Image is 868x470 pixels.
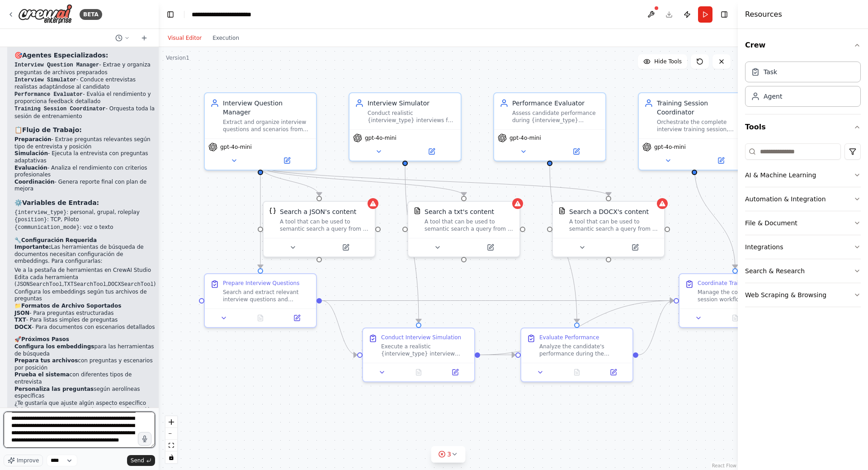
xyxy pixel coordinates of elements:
[400,367,438,378] button: No output available
[480,351,515,360] g: Edge from 1e17fa3d-f49d-439b-93b8-7cd6d1e3d492 to 407e549a-0d1c-4066-8b87-b109ee5aa5ee
[14,198,156,207] h3: ⚙️
[18,4,72,24] img: Logo
[14,400,156,421] p: ¿Te gustaría que ajuste algún aspecto específico del sistema o necesitas ayuda con la configuraci...
[520,328,633,382] div: Evaluate PerformanceAnalyze the candidate's performance during the {interview_type} interview sim...
[368,109,455,124] div: Conduct realistic {interview_type} interviews for {position} candidates using {communication_mode...
[14,150,48,157] strong: Simulación
[679,273,792,328] div: Coordinate Training SessionManage the complete training session workflow, ensuring smooth transit...
[280,207,356,216] div: Search a JSON's content
[14,343,156,357] li: para las herramientas de búsqueda
[401,166,423,323] g: Edge from d8dd42f7-0011-4b7a-bde4-44058649d0b2 to 1e17fa3d-f49d-439b-93b8-7cd6d1e3d492
[14,324,156,331] li: - Para documentos con escenarios detallados
[14,209,156,217] li: : personal, grupal, roleplay
[14,357,78,364] strong: Prepara tus archivos
[14,289,156,303] li: Configura los embeddings según tus archivos de preguntas
[138,432,151,446] button: Click to speak your automation idea
[204,92,317,171] div: Interview Question ManagerExtract and organize interview questions and scenarios from prepared fi...
[80,9,102,20] div: BETA
[745,235,861,259] button: Integrations
[745,9,782,20] h4: Resources
[609,242,660,253] button: Open in side panel
[269,207,276,214] img: JSONSearchTool
[14,244,51,250] strong: Importante:
[14,136,52,142] strong: Preparación
[21,336,69,342] strong: Próximos Pasos
[14,371,70,378] strong: Prueba el sistema
[14,76,156,91] li: - Conduce entrevistas realistas adaptándose al candidato
[17,457,39,464] span: Improve
[256,166,265,268] g: Edge from c4430315-213c-4fec-a318-9380687cb859 to df21b9fc-d735-4138-bacf-ff6c7477a817
[14,274,156,289] li: Edita cada herramienta ( , , )
[745,140,861,314] div: Tools
[698,280,773,287] div: Coordinate Training Session
[322,296,357,360] g: Edge from df21b9fc-d735-4138-bacf-ff6c7477a817 to 1e17fa3d-f49d-439b-93b8-7cd6d1e3d492
[207,33,245,43] button: Execution
[14,224,156,232] li: : voz o texto
[14,125,156,134] h3: 📋
[64,281,106,288] code: TXTSearchTool
[539,334,599,341] div: Evaluate Performance
[695,155,746,166] button: Open in side panel
[509,134,541,142] span: gpt-4o-mini
[165,416,177,428] button: zoom in
[745,283,861,307] button: Web Scraping & Browsing
[493,92,606,161] div: Performance EvaluatorAssess candidate performance during {interview_type} interviews, providing d...
[545,166,581,323] g: Edge from 9d48e0dd-6cfb-4521-8f5a-4dd86c60bab7 to 407e549a-0d1c-4066-8b87-b109ee5aa5ee
[14,343,94,350] strong: Configura los embeddings
[14,150,156,164] li: - Ejecuta la entrevista con preguntas adaptativas
[223,289,311,303] div: Search and extract relevant interview questions and scenarios from the prepared files for {interv...
[558,367,596,378] button: No output available
[14,224,80,231] code: {communication_mode}
[164,8,177,21] button: Hide left sidebar
[14,303,156,310] h2: 📁
[281,313,312,323] button: Open in side panel
[569,207,649,216] div: Search a DOCX's content
[14,179,156,193] li: - Genera reporte final con plan de mejora
[162,33,207,43] button: Visual Editor
[21,237,97,243] strong: Configuración Requerida
[551,146,602,157] button: Open in side panel
[14,62,99,68] code: Interview Question Manager
[223,280,299,287] div: Prepare Interview Questions
[263,201,376,257] div: JSONSearchToolSearch a JSON's contentA tool that can be used to semantic search a query from a JS...
[552,201,665,257] div: DOCXSearchToolSearch a DOCX's contentA tool that can be used to semantic search a query from a DO...
[368,99,455,108] div: Interview Simulator
[407,201,520,257] div: TXTSearchToolSearch a txt's contentA tool that can be used to semantic search a query from a txt'...
[654,58,682,65] span: Hide Tools
[638,54,687,69] button: Hide Tools
[425,218,514,233] div: A tool that can be used to semantic search a query from a txt's content.
[638,296,674,360] g: Edge from 407e549a-0d1c-4066-8b87-b109ee5aa5ee to b9c67c32-7a31-4d85-9e86-a7cd2ec07a07
[165,440,177,451] button: fit view
[14,216,156,224] li: : TCP, Piloto
[166,54,189,62] div: Version 1
[322,296,674,305] g: Edge from df21b9fc-d735-4138-bacf-ff6c7477a817 to b9c67c32-7a31-4d85-9e86-a7cd2ec07a07
[365,134,396,142] span: gpt-4o-mini
[512,109,600,124] div: Assess candidate performance during {interview_type} interviews, providing detailed feedback on t...
[320,242,371,253] button: Open in side panel
[165,451,177,463] button: toggle interactivity
[14,165,156,179] li: - Analiza el rendimiento con criterios profesionales
[598,367,629,378] button: Open in side panel
[22,199,99,206] strong: Variables de Entrada:
[14,336,156,343] h2: 🚀
[14,244,156,265] p: Las herramientas de búsqueda de documentos necesitan configuración de embeddings. Para configurar...
[14,310,156,317] li: - Para preguntas estructuradas
[745,33,861,58] button: Crew
[14,105,156,120] li: - Orquesta toda la sesión de entrenamiento
[14,386,156,400] li: según aerolíneas específicas
[22,52,108,59] strong: Agentes Especializados:
[745,187,861,211] button: Automation & Integration
[256,166,468,196] g: Edge from c4430315-213c-4fec-a318-9380687cb859 to 4587c30f-4ec5-4d82-9dca-6670825d4bd4
[657,119,745,133] div: Orchestrate the complete interview training session, managing the flow between question preparati...
[512,99,600,108] div: Performance Evaluator
[362,328,475,382] div: Conduct Interview SimulationExecute a realistic {interview_type} interview simulation for {positi...
[220,143,252,151] span: gpt-4o-mini
[764,67,777,76] div: Task
[17,281,62,288] code: JSONSearchTool
[349,92,462,161] div: Interview SimulatorConduct realistic {interview_type} interviews for {position} candidates using ...
[447,450,451,459] span: 3
[745,114,861,140] button: Tools
[108,281,154,288] code: DOCXSearchTool
[439,367,471,378] button: Open in side panel
[381,334,461,341] div: Conduct Interview Simulation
